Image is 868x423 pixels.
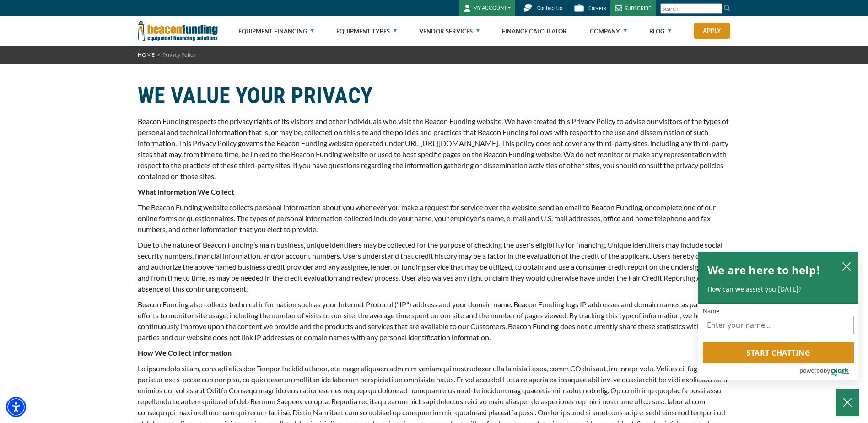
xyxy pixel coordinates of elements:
[138,82,731,109] h1: WE VALUE YOUR PRIVACY
[138,239,731,294] p: Due to the nature of Beacon Funding’s main business, unique identifiers may be collected for the ...
[138,16,219,46] img: Beacon Funding Corporation logo
[502,16,567,46] a: Finance Calculator
[336,16,397,46] a: Equipment Types
[660,3,722,14] input: Search
[537,5,562,11] span: Contact Us
[419,16,480,46] a: Vendor Services
[694,23,730,39] a: Apply
[703,308,854,314] label: Name
[138,187,234,196] strong: What Information We Collect
[824,365,830,376] span: by
[707,285,849,294] p: How can we assist you [DATE]?
[138,299,731,343] p: Beacon Funding also collects technical information such as your Internet Protocol ("IP") address ...
[138,116,731,182] p: Beacon Funding respects the privacy rights of its visitors and other individuals who visit the Be...
[799,364,858,380] a: Powered by Olark - open in a new tab
[6,397,26,417] div: Accessibility Menu
[723,4,731,11] img: Search
[138,51,155,58] a: HOME
[703,316,854,334] input: Name
[839,260,854,272] button: close chatbox
[162,51,196,58] span: Privacy Policy
[836,389,859,416] button: Close Chatbox
[799,365,823,376] span: powered
[712,5,720,12] a: Clear search text
[698,251,859,380] div: olark chatbox
[138,202,731,235] p: The Beacon Funding website collects personal information about you whenever you make a request fo...
[649,16,671,46] a: Blog
[138,348,232,357] strong: How We Collect Information
[238,16,314,46] a: Equipment Financing
[707,261,820,279] h2: We are here to help!
[703,342,854,363] button: Start chatting
[590,16,627,46] a: Company
[588,5,606,11] span: Careers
